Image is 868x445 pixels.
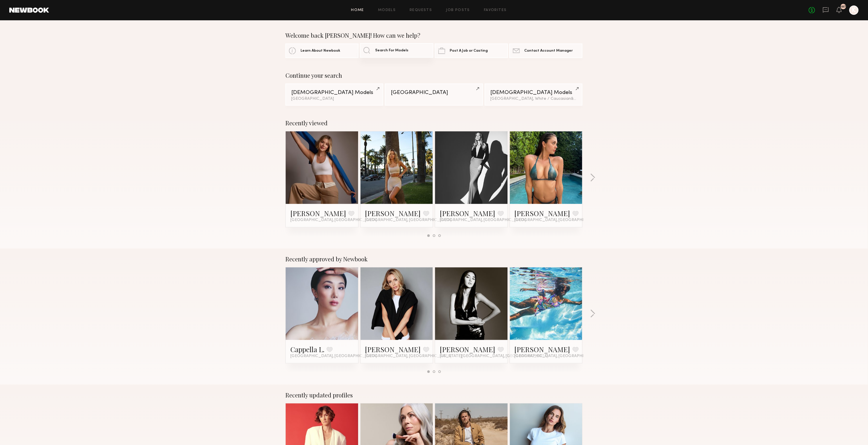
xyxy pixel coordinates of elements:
a: Favorites [484,8,507,12]
a: [PERSON_NAME] [515,209,570,218]
a: [PERSON_NAME] [440,345,496,354]
div: [DEMOGRAPHIC_DATA] Models [491,90,577,95]
span: [GEOGRAPHIC_DATA], [GEOGRAPHIC_DATA] [365,354,452,359]
span: [GEOGRAPHIC_DATA], [GEOGRAPHIC_DATA] [290,354,377,359]
a: Search For Models [360,43,433,58]
div: [GEOGRAPHIC_DATA], White / Caucasian [491,97,577,101]
span: [US_STATE][GEOGRAPHIC_DATA], [GEOGRAPHIC_DATA] [440,354,548,359]
a: K [849,6,859,15]
a: [PERSON_NAME] [365,209,421,218]
a: [PERSON_NAME] [290,209,346,218]
span: Post A Job or Casting [450,49,488,53]
span: Search For Models [375,49,408,53]
div: [GEOGRAPHIC_DATA] [291,97,377,101]
span: Contact Account Manager [525,49,573,53]
a: [PERSON_NAME] [515,345,570,354]
span: Learn About Newbook [301,49,340,53]
div: [DEMOGRAPHIC_DATA] Models [291,90,377,95]
div: 187 [841,5,846,8]
a: Job Posts [446,8,470,12]
a: Learn About Newbook [285,44,359,58]
span: [GEOGRAPHIC_DATA], [GEOGRAPHIC_DATA] [515,218,601,223]
div: Recently approved by Newbook [285,256,583,263]
a: Cappella L. [290,345,324,354]
a: [PERSON_NAME] [440,209,496,218]
a: [PERSON_NAME] [365,345,421,354]
div: Recently viewed [285,120,583,126]
span: [GEOGRAPHIC_DATA], [GEOGRAPHIC_DATA] [440,218,526,223]
a: Contact Account Manager [509,44,583,58]
span: [GEOGRAPHIC_DATA], [GEOGRAPHIC_DATA] [515,354,601,359]
a: [GEOGRAPHIC_DATA] [385,84,483,106]
span: & 1 other filter [571,97,596,101]
a: Models [378,8,396,12]
a: [DEMOGRAPHIC_DATA] Models[GEOGRAPHIC_DATA] [285,84,383,106]
a: Requests [410,8,432,12]
div: Recently updated profiles [285,392,583,399]
a: Home [351,8,364,12]
a: [DEMOGRAPHIC_DATA] Models[GEOGRAPHIC_DATA], White / Caucasian&1other filter [485,84,583,106]
a: Post A Job or Casting [435,44,508,58]
div: [GEOGRAPHIC_DATA] [391,90,477,95]
div: Continue your search [285,72,583,79]
span: [GEOGRAPHIC_DATA], [GEOGRAPHIC_DATA] [365,218,452,223]
span: [GEOGRAPHIC_DATA], [GEOGRAPHIC_DATA] [290,218,377,223]
div: Welcome back [PERSON_NAME]! How can we help? [285,32,583,39]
